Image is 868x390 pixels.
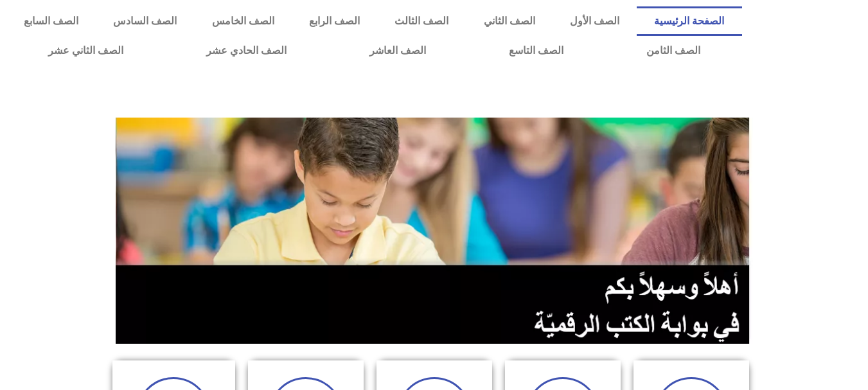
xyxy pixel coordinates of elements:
[6,6,96,36] a: الصف السابع
[637,6,741,36] a: الصفحة الرئيسية
[328,36,467,66] a: الصف العاشر
[292,6,377,36] a: الصف الرابع
[553,6,637,36] a: الصف الأول
[377,6,466,36] a: الصف الثالث
[6,36,164,66] a: الصف الثاني عشر
[605,36,741,66] a: الصف الثامن
[467,36,605,66] a: الصف التاسع
[96,6,194,36] a: الصف السادس
[195,6,292,36] a: الصف الخامس
[164,36,328,66] a: الصف الحادي عشر
[466,6,553,36] a: الصف الثاني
